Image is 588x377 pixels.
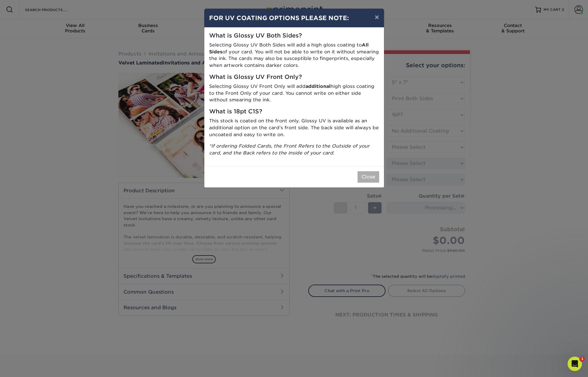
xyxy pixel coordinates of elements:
h4: FOR UV COATING OPTIONS PLEASE NOTE: [209,13,379,22]
strong: additional [306,83,331,89]
p: Selecting Glossy UV Both Sides will add a high gloss coating to of your card. You will not be abl... [209,42,379,69]
h5: What is 18pt C1S? [209,108,379,115]
p: This stock is coated on the front only. Glossy UV is available as an additional option on the car... [209,118,379,138]
iframe: Intercom live chat [568,357,582,371]
h5: What is Glossy UV Front Only? [209,74,379,81]
strong: All Sides [209,42,369,55]
button: Close [358,171,379,183]
p: Selecting Glossy UV Front Only will add high gloss coating to the Front Only of your card. You ca... [209,83,379,103]
i: *If ordering Folded Cards, the Front Refers to the Outside of your card, and the Back refers to t... [209,143,370,156]
h5: What is Glossy UV Both Sides? [209,32,379,39]
span: 1 [580,357,585,361]
button: × [370,9,384,25]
